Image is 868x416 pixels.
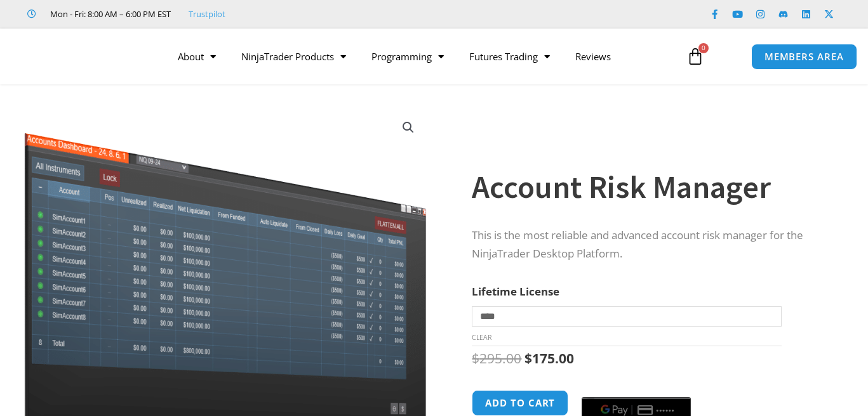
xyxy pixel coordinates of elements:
[457,42,563,71] a: Futures Trading
[397,116,420,139] a: View full-screen image gallery
[189,6,225,22] a: Trustpilot
[765,52,844,62] span: MEMBERS AREA
[698,43,709,53] span: 0
[165,42,678,71] nav: Menu
[47,6,171,22] span: Mon - Fri: 8:00 AM – 6:00 PM EST
[472,349,521,367] bdi: 295.00
[18,34,154,79] img: LogoAI | Affordable Indicators – NinjaTrader
[667,38,723,75] a: 0
[359,42,457,71] a: Programming
[165,42,229,71] a: About
[524,349,574,367] bdi: 175.00
[472,284,559,299] label: Lifetime License
[472,333,491,342] a: Clear options
[524,349,532,367] span: $
[472,349,479,367] span: $
[472,390,568,416] button: Add to cart
[472,226,836,263] p: This is the most reliable and advanced account risk manager for the NinjaTrader Desktop Platform.
[579,388,693,389] iframe: Secure payment input frame
[657,406,676,415] text: ••••••
[229,42,359,71] a: NinjaTrader Products
[472,165,836,209] h1: Account Risk Manager
[751,44,857,70] a: MEMBERS AREA
[563,42,624,71] a: Reviews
